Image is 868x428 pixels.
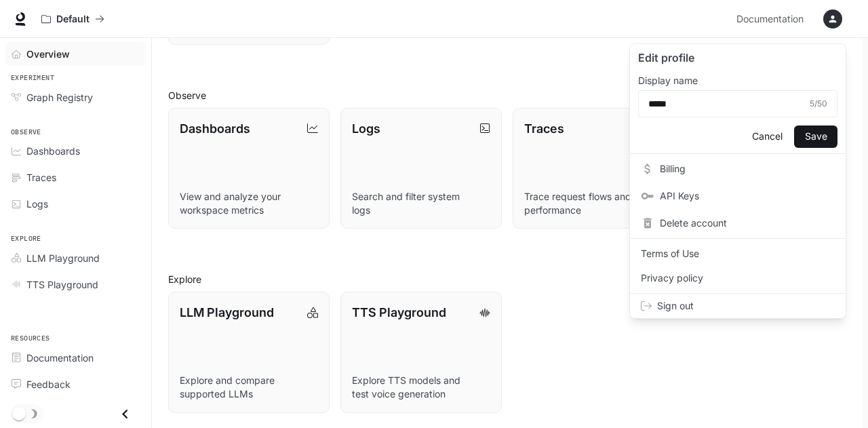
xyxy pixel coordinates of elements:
[660,216,835,230] span: Delete account
[660,162,835,176] span: Billing
[633,266,843,290] a: Privacy policy
[633,184,843,208] a: API Keys
[660,189,835,203] span: API Keys
[641,271,835,285] span: Privacy policy
[638,50,837,66] p: Edit profile
[633,211,843,235] div: Delete account
[657,299,835,313] span: Sign out
[794,125,837,148] button: Save
[630,294,846,318] div: Sign out
[810,97,827,111] div: 5 / 50
[638,76,698,85] p: Display name
[633,241,843,266] a: Terms of Use
[641,247,835,260] span: Terms of Use
[633,157,843,181] a: Billing
[745,125,789,148] button: Cancel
